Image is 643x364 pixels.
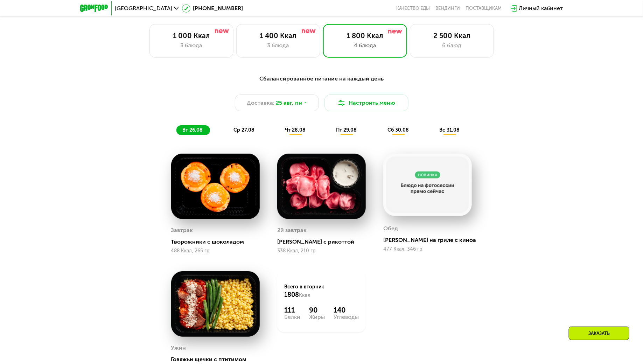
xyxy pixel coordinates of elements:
[417,41,487,50] div: 6 блюд
[157,41,226,50] div: 3 блюда
[569,327,629,340] div: Заказать
[114,75,529,83] div: Сбалансированное питание на каждый день
[383,237,477,244] div: [PERSON_NAME] на гриле с киноа
[284,283,359,299] div: Всего в вторник
[171,248,260,254] div: 488 Ккал, 265 гр
[247,99,274,107] span: Доставка:
[397,6,430,11] a: Качество еды
[383,246,472,252] div: 477 Ккал, 346 гр
[244,31,313,40] div: 1 400 Ккал
[519,4,563,13] div: Личный кабинет
[334,314,359,320] div: Углеводы
[387,127,409,133] span: сб 30.08
[284,314,300,320] div: Белки
[299,292,310,298] span: Ккал
[324,94,408,111] button: Настроить меню
[157,31,226,40] div: 1 000 Ккал
[276,99,302,107] span: 25 авг, пн
[417,31,487,40] div: 2 500 Ккал
[436,6,460,11] a: Вендинги
[285,127,306,133] span: чт 28.08
[182,4,243,13] a: [PHONE_NUMBER]
[277,238,371,245] div: [PERSON_NAME] с рикоттой
[233,127,254,133] span: ср 27.08
[309,306,325,314] div: 90
[284,306,300,314] div: 111
[171,356,265,363] div: Говяжьи щечки с птитимом
[336,127,357,133] span: пт 29.08
[284,291,299,299] span: 1808
[334,306,359,314] div: 140
[277,248,366,254] div: 338 Ккал, 210 гр
[244,41,313,50] div: 3 блюда
[309,314,325,320] div: Жиры
[383,223,398,234] div: Обед
[466,6,502,11] div: поставщикам
[330,31,400,40] div: 1 800 Ккал
[439,127,460,133] span: вс 31.08
[115,6,173,11] span: [GEOGRAPHIC_DATA]
[277,225,307,236] div: 2й завтрак
[171,225,193,236] div: Завтрак
[171,238,265,245] div: Творожники с шоколадом
[171,343,186,353] div: Ужин
[183,127,203,133] span: вт 26.08
[330,41,400,50] div: 4 блюда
